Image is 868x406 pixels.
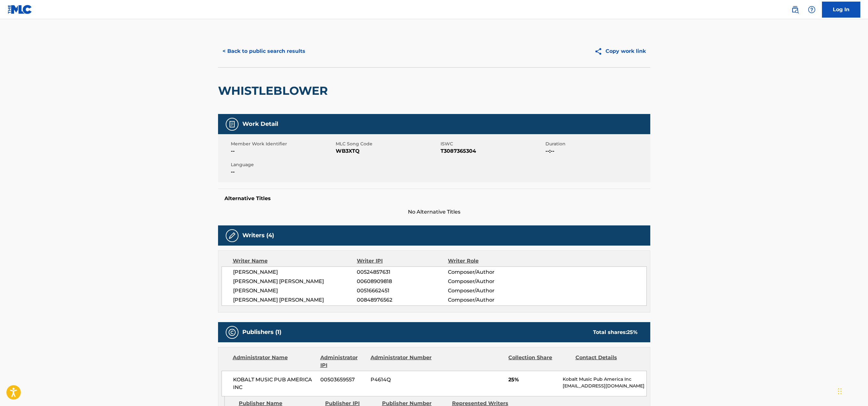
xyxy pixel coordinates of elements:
[357,257,448,265] div: Writer IPI
[371,376,433,384] span: P4614Q
[233,376,316,391] span: KOBALT MUSIC PUB AMERICA INC
[231,141,334,147] span: Member Work Identifier
[233,268,357,276] span: [PERSON_NAME]
[218,208,650,216] span: No Alternative Titles
[448,257,531,265] div: Writer Role
[836,375,868,406] iframe: Chat Widget
[590,43,650,59] button: Copy work link
[371,354,433,369] div: Administrator Number
[789,3,802,16] a: Public Search
[448,268,531,276] span: Composer/Author
[545,141,649,147] span: Duration
[242,120,278,128] h5: Work Detail
[448,296,531,304] span: Composer/Author
[627,329,637,335] span: 25 %
[838,382,842,401] div: Drag
[357,268,448,276] span: 00524857631
[231,161,334,168] span: Language
[231,168,334,176] span: --
[805,3,818,16] div: Help
[218,84,331,98] h2: WHISTLEBLOWER
[448,287,531,295] span: Composer/Author
[563,383,646,389] p: [EMAIL_ADDRESS][DOMAIN_NAME]
[448,278,531,285] span: Composer/Author
[441,147,544,155] span: T3087365304
[545,147,649,155] span: --:--
[231,147,334,155] span: --
[228,120,236,128] img: Work Detail
[357,287,448,295] span: 00516662451
[224,195,644,202] h5: Alternative Titles
[791,6,799,13] img: search
[233,287,357,295] span: [PERSON_NAME]
[357,296,448,304] span: 00848976562
[563,376,646,383] p: Kobalt Music Pub America Inc
[233,354,316,369] div: Administrator Name
[233,296,357,304] span: [PERSON_NAME] [PERSON_NAME]
[218,43,310,59] button: < Back to public search results
[228,232,236,240] img: Writers
[320,376,366,384] span: 00503659557
[593,329,637,336] div: Total shares:
[228,329,236,336] img: Publishers
[242,329,281,336] h5: Publishers (1)
[336,141,439,147] span: MLC Song Code
[357,278,448,285] span: 00608909818
[575,354,637,369] div: Contact Details
[242,232,274,239] h5: Writers (4)
[508,354,570,369] div: Collection Share
[822,2,860,18] a: Log In
[233,278,357,285] span: [PERSON_NAME] [PERSON_NAME]
[594,47,606,55] img: Copy work link
[441,141,544,147] span: ISWC
[336,147,439,155] span: WB3XTQ
[508,376,558,384] span: 25%
[8,5,32,14] img: MLC Logo
[233,257,357,265] div: Writer Name
[320,354,366,369] div: Administrator IPI
[808,6,816,13] img: help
